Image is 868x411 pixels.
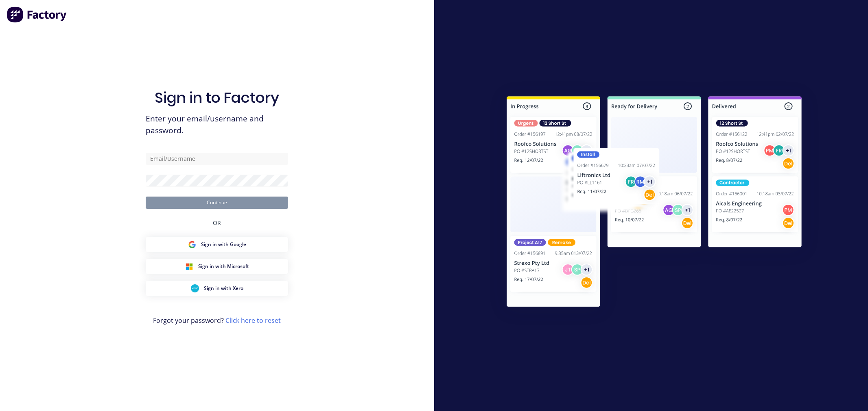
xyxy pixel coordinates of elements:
button: Continue [146,197,288,209]
span: Sign in with Microsoft [198,263,249,270]
a: Click here to reset [225,316,281,325]
img: Factory [7,6,68,23]
h1: Sign in to Factory [155,89,279,106]
div: OR [213,209,221,237]
button: Microsoft Sign inSign in with Microsoft [146,259,288,274]
button: Google Sign inSign in with Google [146,237,288,252]
span: Sign in with Xero [204,285,243,292]
span: Sign in with Google [201,241,246,248]
img: Microsoft Sign in [185,262,193,270]
button: Xero Sign inSign in with Xero [146,281,288,296]
input: Email/Username [146,153,288,165]
span: Forgot your password? [153,316,281,325]
img: Google Sign in [188,240,196,249]
span: Enter your email/username and password. [146,113,288,136]
img: Sign in [489,80,820,326]
img: Xero Sign in [191,284,199,292]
